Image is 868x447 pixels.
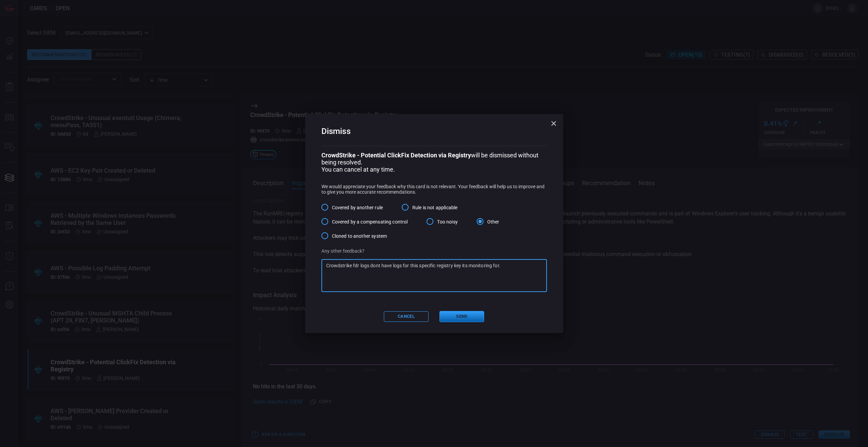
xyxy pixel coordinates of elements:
[326,262,542,289] textarea: Crowdstrike fdr logs dont have logs for this specific registry key its monitoring for.
[321,152,547,166] p: will be dismissed without being resolved.
[487,218,499,226] span: Other
[321,184,547,195] p: We would appreciate your feedback why this card is not relevant. Your feedback will help us to im...
[332,204,383,211] span: Covered by another rule
[412,204,457,211] span: Rule is not applicable
[321,152,471,159] b: CrowdStrike - Potential ClickFix Detection via Registry
[332,218,408,226] span: Covered by a compensating control
[321,248,547,254] p: Any other feedback?
[332,233,387,240] span: Cloned to another system
[384,311,429,322] button: Cancel
[321,166,547,173] p: You can cancel at any time.
[439,311,484,322] button: Send
[321,125,547,146] h2: Dismiss
[437,218,457,226] span: Too noisy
